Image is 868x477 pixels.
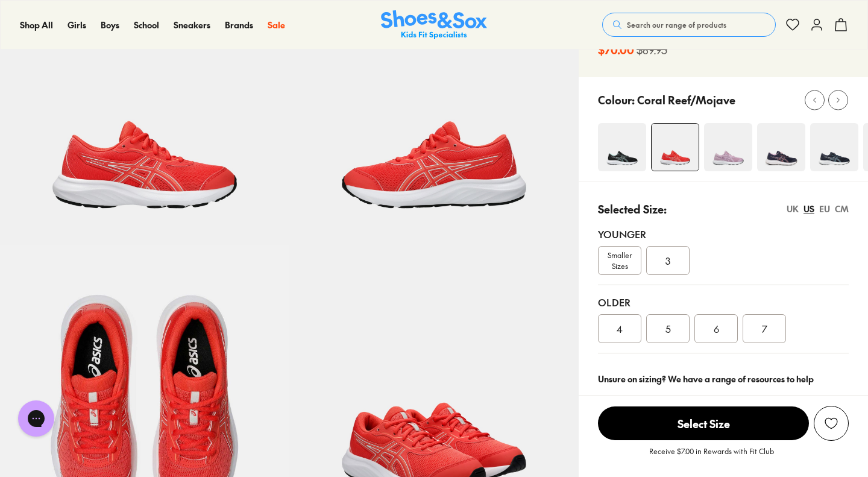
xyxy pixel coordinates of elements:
p: Coral Reef/Mojave [637,92,735,108]
a: Sale [268,19,285,31]
span: 6 [714,321,719,336]
img: SNS_Logo_Responsive.svg [381,10,487,40]
span: Sneakers [174,19,210,31]
div: Older [598,295,849,309]
p: Receive $7.00 in Rewards with Fit Club [649,446,774,467]
a: Girls [68,19,86,31]
div: UK [787,203,799,215]
a: Sneakers [174,19,210,31]
span: Smaller Sizes [599,250,641,271]
p: Selected Size: [598,201,667,217]
span: Boys [101,19,119,31]
s: $89.95 [637,42,667,58]
div: US [804,203,814,215]
a: School [134,19,159,31]
button: Add to Wishlist [814,406,849,441]
img: 4-551394_1 [810,123,858,171]
a: Shoes & Sox [381,10,487,40]
p: Colour: [598,92,635,108]
span: 5 [665,321,671,336]
div: Unsure on sizing? We have a range of resources to help [598,373,849,385]
iframe: Gorgias live chat messenger [12,396,60,441]
img: 4-525224_1 [757,123,805,171]
img: 4-522434_1 [598,123,646,171]
img: 4-522429_1 [704,123,752,171]
span: Girls [68,19,86,31]
img: 4-522424_1 [652,124,699,171]
span: 7 [762,321,767,336]
a: Shop All [20,19,53,31]
a: Boys [101,19,119,31]
div: EU [819,203,830,215]
div: Younger [598,227,849,241]
button: Search our range of products [602,13,776,37]
span: Sale [268,19,285,31]
b: $70.00 [598,42,634,58]
span: 3 [665,253,670,268]
button: Select Size [598,406,809,441]
span: Select Size [598,406,809,440]
span: School [134,19,159,31]
span: Brands [225,19,253,31]
div: CM [835,203,849,215]
a: Brands [225,19,253,31]
span: 4 [617,321,623,336]
span: Search our range of products [627,19,726,30]
span: Shop All [20,19,53,31]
